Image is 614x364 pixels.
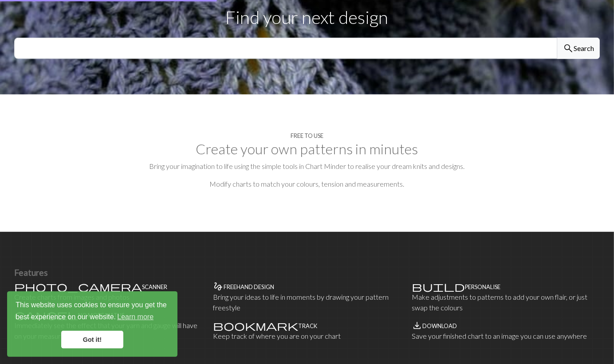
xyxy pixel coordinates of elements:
p: Bring your ideas to life in moments by drawing your pattern freestyle [213,292,401,313]
p: Save your finished chart to an image you can use anywhere [412,331,600,341]
p: Find your next design [14,4,600,31]
span: save_alt [412,319,422,332]
h2: Create your own patterns in minutes [14,141,600,157]
span: search [563,42,574,55]
p: Bring your imagination to life using the simple tools in Chart Minder to realise your dream knits... [14,161,600,172]
button: Search [557,38,600,59]
h4: Track [298,323,317,329]
span: bookmark [213,319,298,332]
h4: Personalise [465,284,500,290]
h3: Features [14,267,600,278]
h4: Download [422,323,457,329]
span: gesture [213,280,224,293]
a: dismiss cookie message [61,331,123,348]
div: cookieconsent [7,291,177,357]
p: Keep track of where you are on your chart [213,331,401,341]
p: Make adjustments to patterns to add your own flair, or just swap the colours [412,292,600,313]
span: photo_camera [14,280,142,293]
h4: Scanner [142,284,167,290]
a: learn more about cookies [116,310,155,324]
h4: Free to use [291,133,323,139]
span: build [412,280,465,293]
span: This website uses cookies to ensure you get the best experience on our website. [16,300,169,324]
h4: Freehand design [224,284,274,290]
p: Modify charts to match your colours, tension and measurements. [14,179,600,189]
